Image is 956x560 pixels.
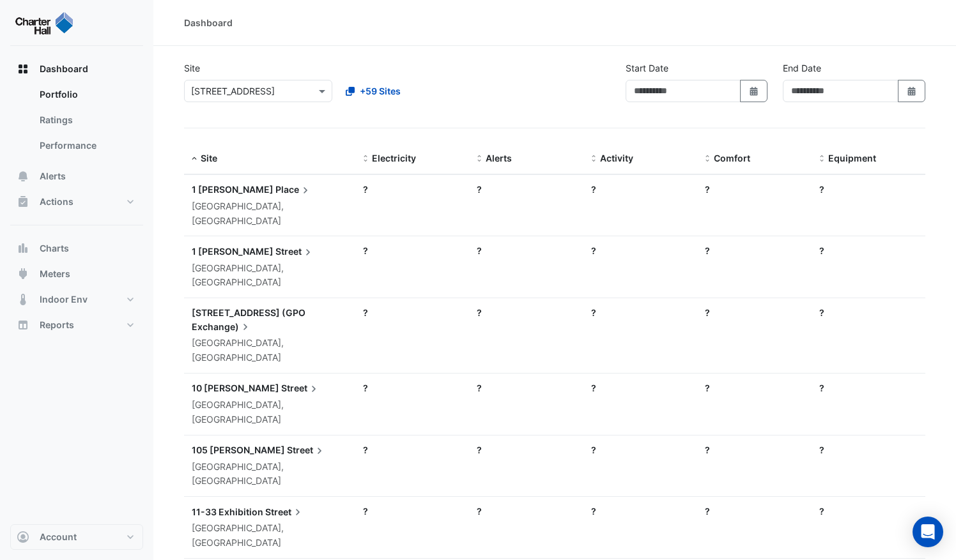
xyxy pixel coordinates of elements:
a: Performance [29,133,143,158]
span: 1 [PERSON_NAME] [192,184,274,195]
div: ? [477,244,575,257]
span: Reports [40,319,74,331]
button: Account [10,524,143,550]
div: [GEOGRAPHIC_DATA], [GEOGRAPHIC_DATA] [192,460,348,489]
span: Alerts [40,170,66,183]
div: ? [591,381,690,395]
button: Dashboard [10,56,143,82]
span: 10 [PERSON_NAME] [192,382,279,393]
div: [GEOGRAPHIC_DATA], [GEOGRAPHIC_DATA] [192,398,348,427]
div: ? [363,443,461,457]
span: Street [281,381,320,395]
div: ? [591,183,690,196]
button: Charts [10,236,143,261]
a: Portfolio [29,82,143,107]
div: Open Intercom Messenger [913,517,943,547]
div: [GEOGRAPHIC_DATA], [GEOGRAPHIC_DATA] [192,199,348,229]
span: Activity [600,153,633,163]
fa-icon: Select Date [748,86,760,96]
a: Ratings [29,107,143,133]
div: ? [477,504,575,518]
span: Street [275,244,314,258]
div: [GEOGRAPHIC_DATA], [GEOGRAPHIC_DATA] [192,261,348,291]
span: Charts [40,242,69,255]
span: 105 [PERSON_NAME] [192,444,285,455]
div: ? [705,443,803,457]
div: ? [819,306,918,319]
span: [STREET_ADDRESS] (GPO [192,307,305,318]
div: ? [591,504,690,518]
div: ? [477,381,575,395]
div: ? [819,443,918,457]
span: Comfort [714,153,750,163]
span: Equipment [828,153,876,163]
app-icon: Charts [17,242,29,255]
div: ? [705,381,803,395]
span: +59 Sites [360,84,401,98]
span: Alerts [486,153,512,163]
div: ? [591,244,690,257]
span: Dashboard [40,63,88,75]
div: [GEOGRAPHIC_DATA], [GEOGRAPHIC_DATA] [192,336,348,365]
span: Account [40,531,77,543]
button: Alerts [10,163,143,189]
button: Actions [10,189,143,215]
div: ? [819,504,918,518]
div: ? [477,443,575,457]
div: ? [705,306,803,319]
div: ? [363,306,461,319]
div: ? [363,504,461,518]
div: [GEOGRAPHIC_DATA], [GEOGRAPHIC_DATA] [192,521,348,550]
button: Indoor Env [10,287,143,312]
span: Place [275,183,312,197]
span: Street [265,504,304,518]
label: Site [184,61,200,75]
div: ? [477,183,575,196]
app-icon: Alerts [17,170,29,183]
div: ? [819,183,918,196]
div: ? [819,244,918,257]
div: ? [705,183,803,196]
span: 1 [PERSON_NAME] [192,246,274,257]
label: Start Date [626,61,668,75]
button: Meters [10,261,143,287]
app-icon: Meters [17,268,29,280]
label: End Date [783,61,821,75]
span: Exchange) [192,319,252,333]
span: Electricity [372,153,416,163]
span: Site [201,153,217,163]
div: Dashboard [184,16,233,29]
span: 11-33 Exhibition [192,506,263,517]
app-icon: Reports [17,319,29,331]
app-icon: Actions [17,195,29,208]
div: ? [705,244,803,257]
div: ? [591,443,690,457]
span: Street [287,443,326,457]
button: +59 Sites [337,80,409,102]
div: ? [591,306,690,319]
div: ? [705,504,803,518]
app-icon: Indoor Env [17,293,29,306]
fa-icon: Select Date [906,86,918,96]
div: ? [363,244,461,257]
div: ? [819,381,918,395]
div: ? [477,306,575,319]
app-icon: Dashboard [17,63,29,75]
div: ? [363,381,461,395]
div: Dashboard [10,82,143,163]
div: ? [363,183,461,196]
span: Actions [40,195,73,208]
span: Meters [40,268,70,280]
button: Reports [10,312,143,338]
img: Company Logo [15,10,73,36]
span: Indoor Env [40,293,88,306]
